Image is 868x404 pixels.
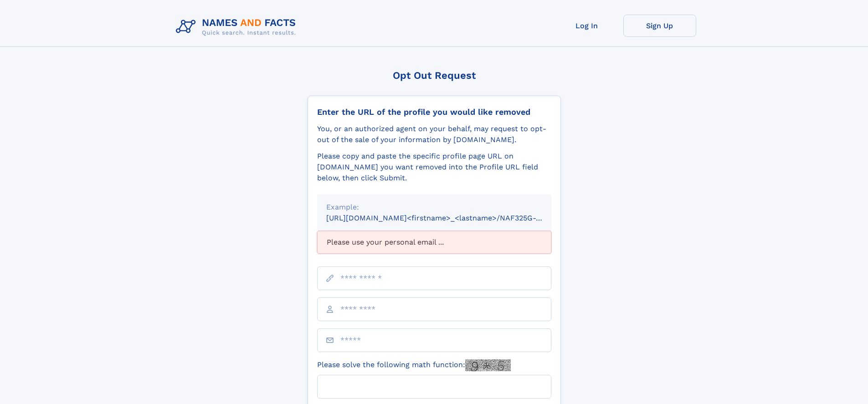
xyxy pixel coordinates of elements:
label: Please solve the following math function: [317,359,511,371]
div: You, or an authorized agent on your behalf, may request to opt-out of the sale of your informatio... [317,123,551,145]
div: Please copy and paste the specific profile page URL on [DOMAIN_NAME] you want removed into the Pr... [317,151,551,184]
div: Opt Out Request [308,70,561,81]
a: Log In [550,15,623,37]
div: Example: [326,202,542,213]
img: Logo Names and Facts [172,15,303,39]
small: [URL][DOMAIN_NAME]<firstname>_<lastname>/NAF325G-xxxxxxxx [326,214,569,222]
div: Please use your personal email ... [317,231,551,254]
a: Sign Up [623,15,696,37]
div: Enter the URL of the profile you would like removed [317,107,551,117]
